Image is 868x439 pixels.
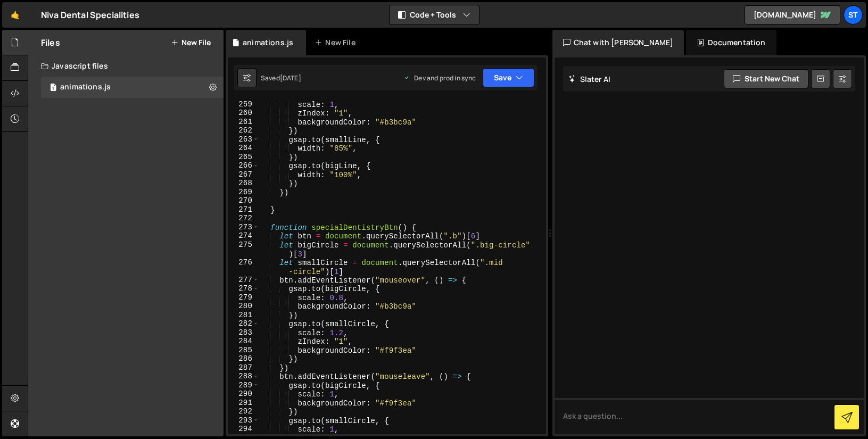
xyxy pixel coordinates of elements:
[552,30,684,55] div: Chat with [PERSON_NAME]
[745,5,840,24] a: [DOMAIN_NAME]
[228,346,259,355] div: 285
[390,5,479,24] button: Code + Tools
[403,73,476,82] div: Dev and prod in sync
[50,84,56,93] span: 1
[228,196,259,205] div: 270
[243,37,293,48] div: animations.js
[228,319,259,328] div: 282
[228,354,259,363] div: 286
[60,82,111,92] div: animations.js
[228,416,259,425] div: 293
[228,241,259,258] div: 275
[228,311,259,320] div: 281
[228,144,259,153] div: 264
[41,9,139,21] div: Niva Dental Specialities
[228,126,259,135] div: 262
[28,55,224,77] div: Javascript files
[228,205,259,214] div: 271
[228,231,259,241] div: 274
[228,109,259,118] div: 260
[228,188,259,197] div: 269
[844,5,863,24] a: St
[228,284,259,293] div: 278
[261,73,301,82] div: Saved
[228,337,259,346] div: 284
[228,214,259,223] div: 272
[228,425,259,434] div: 294
[2,2,28,28] a: 🤙
[483,68,534,87] button: Save
[228,372,259,381] div: 288
[228,276,259,285] div: 277
[228,407,259,416] div: 292
[228,258,259,276] div: 276
[228,223,259,232] div: 273
[228,390,259,399] div: 290
[228,381,259,390] div: 289
[228,399,259,408] div: 291
[228,170,259,179] div: 267
[686,30,776,55] div: Documentation
[280,73,301,82] div: [DATE]
[228,153,259,162] div: 265
[228,118,259,127] div: 261
[41,77,224,98] div: 5631/10504.js
[568,74,611,84] h2: Slater AI
[228,179,259,188] div: 268
[41,37,60,48] h2: Files
[228,328,259,337] div: 283
[228,100,259,109] div: 259
[228,302,259,311] div: 280
[228,161,259,170] div: 266
[228,363,259,372] div: 287
[228,135,259,144] div: 263
[724,69,808,88] button: Start new chat
[171,38,211,47] button: New File
[315,37,359,48] div: New File
[228,293,259,302] div: 279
